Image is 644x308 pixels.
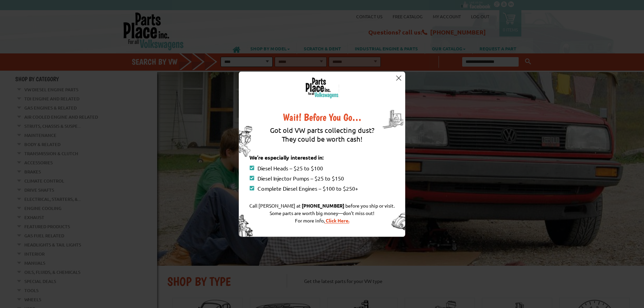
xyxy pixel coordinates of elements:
[249,174,395,181] div: Diesel Injector Pumps – $25 to $150
[325,217,349,223] a: Click Here.
[249,164,395,171] div: Diesel Heads – $25 to $100
[249,153,324,161] strong: We’re especially interested in:
[301,202,345,208] a: [PHONE_NUMBER]
[249,112,395,122] div: Wait! Before You Go…
[305,77,339,98] img: logo
[326,217,349,223] strong: Click Here.
[249,175,254,180] img: points
[249,195,395,231] div: Call [PERSON_NAME] at before you ship or visit. Some parts are worth big money—don’t miss out! Fo...
[249,185,395,191] div: Complete Diesel Engines – $100 to $250+
[249,165,254,170] img: points
[302,202,344,208] strong: [PHONE_NUMBER]
[396,76,401,81] img: close
[249,186,254,190] img: points
[249,122,395,153] div: Got old VW parts collecting dust? They could be worth cash!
